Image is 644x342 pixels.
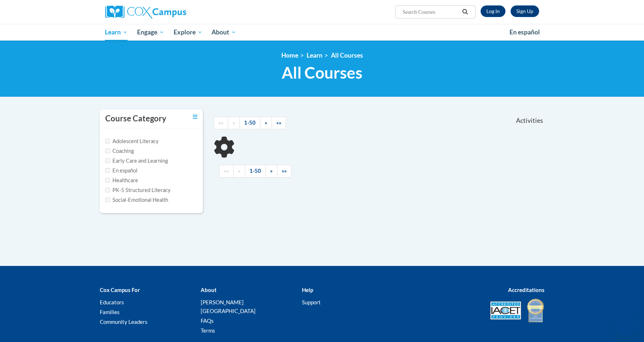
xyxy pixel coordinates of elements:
a: Families [100,309,120,315]
span: Engage [137,28,164,37]
a: End [272,117,286,129]
a: Explore [169,24,207,41]
label: Early Care and Learning [105,157,168,165]
h3: Course Category [105,113,166,124]
b: Accreditations [508,287,545,293]
a: Register [511,5,539,17]
span: « [233,120,235,126]
input: Checkbox for Options [105,178,110,183]
span: » [270,168,273,174]
input: Checkbox for Options [105,139,110,143]
b: Cox Campus For [100,287,140,293]
span: «« [218,120,223,126]
label: En español [105,167,137,175]
a: Previous [228,117,240,129]
span: » [265,120,267,126]
div: Main menu [94,24,550,41]
input: Checkbox for Options [105,149,110,153]
a: En español [505,25,545,40]
a: All Courses [331,51,363,59]
a: 1-50 [245,165,266,178]
img: Accredited IACET® Provider [490,301,521,320]
a: Home [281,51,298,59]
input: Checkbox for Options [105,158,110,163]
input: Checkbox for Options [105,168,110,173]
label: Healthcare [105,176,138,184]
a: Previous [233,165,245,178]
span: « [238,168,240,174]
a: About [207,24,241,41]
a: Engage [132,24,169,41]
a: Learn [101,24,133,41]
a: Community Leaders [100,318,148,325]
span: Explore [174,28,202,37]
input: Checkbox for Options [105,188,110,192]
button: Search [460,8,470,16]
label: PK-5 Structured Literacy [105,186,171,194]
a: Support [302,299,321,305]
input: Checkbox for Options [105,197,110,202]
b: About [201,287,217,293]
a: Educators [100,299,124,305]
input: Search Courses [402,8,460,16]
img: Cox Campus [105,5,186,18]
iframe: Button to launch messaging window [615,313,638,336]
label: Coaching [105,147,134,155]
img: IDA® Accredited [526,298,545,323]
a: End [277,165,291,178]
span: Activities [516,117,543,125]
a: Next [260,117,272,129]
a: Toggle collapse [193,113,197,121]
a: FAQs [201,317,214,324]
a: Log In [481,5,506,17]
span: En español [509,28,540,36]
a: 1-50 [239,117,260,129]
a: Terms [201,327,215,334]
label: Adolescent Literacy [105,137,159,145]
a: Begining [214,117,228,129]
a: Begining [219,165,234,178]
a: Learn [307,51,323,59]
a: Next [265,165,277,178]
span: »» [276,120,281,126]
label: Social-Emotional Health [105,196,168,204]
span: «« [224,168,229,174]
a: [PERSON_NAME][GEOGRAPHIC_DATA] [201,299,256,314]
span: »» [282,168,287,174]
a: Cox Campus [105,5,243,18]
b: Help [302,287,313,293]
span: All Courses [282,63,362,82]
span: About [212,28,236,37]
span: Learn [105,28,128,37]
